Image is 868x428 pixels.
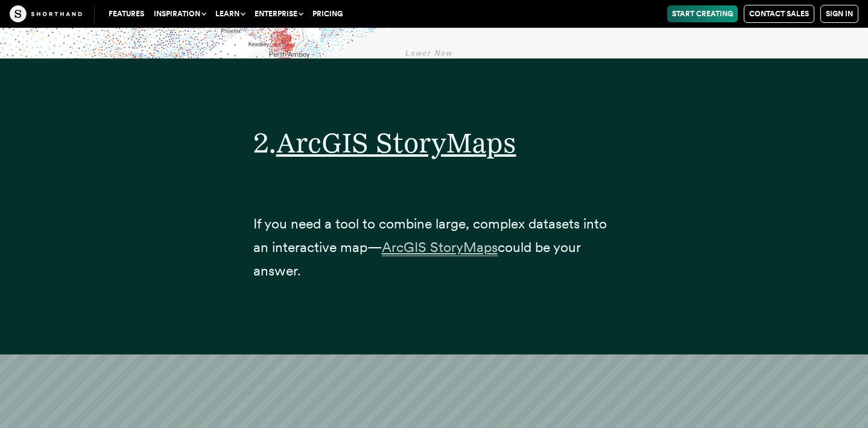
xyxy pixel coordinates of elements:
a: Start Creating [667,5,738,22]
button: Enterprise [250,5,308,22]
button: Inspiration [149,5,211,22]
a: ArcGIS StoryMaps [276,126,516,159]
a: Pricing [308,5,347,22]
span: 2. [253,126,276,159]
span: ArcGIS StoryMaps [382,239,498,256]
a: Sign in [820,5,858,23]
a: Features [104,5,149,22]
span: could be your answer. [253,239,580,279]
button: Learn [211,5,250,22]
span: If you need a tool to combine large, complex datasets into an interactive map— [253,215,607,256]
a: ArcGIS StoryMaps [382,239,498,256]
img: The Craft [10,5,82,22]
a: Contact Sales [744,5,814,23]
